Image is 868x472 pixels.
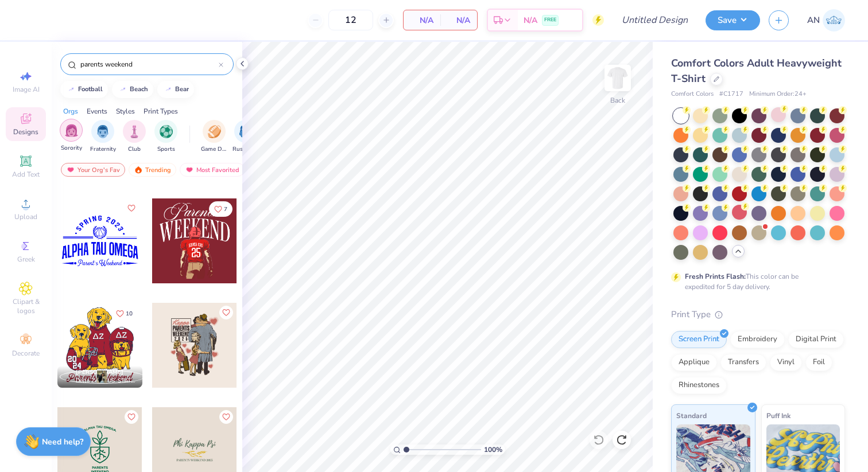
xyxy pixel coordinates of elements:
[76,377,138,385] span: Delta Zeta, [US_STATE][GEOGRAPHIC_DATA]
[770,354,802,371] div: Vinyl
[232,120,259,154] button: filter button
[157,145,175,154] span: Sports
[807,9,845,32] a: AN
[749,89,807,99] span: Minimum Order: 24 +
[201,120,227,154] div: filter for Game Day
[42,436,83,447] strong: Need help?
[125,410,138,424] button: Like
[208,125,221,138] img: Game Day Image
[12,170,40,179] span: Add Text
[79,58,219,70] input: Try "Alpha"
[219,306,233,319] button: Like
[671,377,727,394] div: Rhinestones
[134,166,143,174] img: trending.gif
[484,444,502,455] span: 100 %
[671,308,845,321] div: Print Type
[676,409,707,422] span: Standard
[224,206,227,212] span: 7
[232,145,259,154] span: Rush & Bid
[524,14,537,26] span: N/A
[154,120,177,154] div: filter for Sports
[123,120,146,154] button: filter button
[719,89,743,99] span: # C1717
[788,331,844,348] div: Digital Print
[112,81,153,98] button: beach
[766,409,790,422] span: Puff Ink
[13,85,40,94] span: Image AI
[606,67,629,89] img: Back
[78,86,103,92] div: football
[807,14,820,27] span: AN
[87,106,107,116] div: Events
[61,163,125,177] div: Your Org's Fav
[144,106,178,116] div: Print Types
[232,120,259,154] div: filter for Rush & Bid
[328,10,373,30] input: – –
[613,9,697,32] input: Untitled Design
[805,354,832,371] div: Foil
[90,120,116,154] div: filter for Fraternity
[239,125,253,138] img: Rush & Bid Image
[60,119,83,153] div: filter for Sorority
[544,16,556,24] span: FREE
[180,163,245,177] div: Most Favorited
[116,106,135,116] div: Styles
[671,331,727,348] div: Screen Print
[6,297,46,315] span: Clipart & logos
[410,14,433,26] span: N/A
[60,120,83,154] button: filter button
[130,86,148,92] div: beach
[209,201,232,217] button: Like
[671,354,717,371] div: Applique
[118,86,127,93] img: trend_line.gif
[12,349,40,358] span: Decorate
[66,166,75,174] img: most_fav.gif
[447,14,470,26] span: N/A
[61,144,82,153] span: Sorority
[128,145,141,154] span: Club
[160,125,173,138] img: Sports Image
[17,255,35,264] span: Greek
[201,120,227,154] button: filter button
[157,81,194,98] button: bear
[76,368,123,376] span: [PERSON_NAME]
[13,127,38,136] span: Designs
[154,120,177,154] button: filter button
[60,81,108,98] button: football
[123,120,146,154] div: filter for Club
[823,9,845,32] img: Ava Newman
[706,10,760,30] button: Save
[65,124,78,137] img: Sorority Image
[63,106,78,116] div: Orgs
[90,145,116,154] span: Fraternity
[129,163,176,177] div: Trending
[219,410,233,424] button: Like
[96,125,109,138] img: Fraternity Image
[185,166,194,174] img: most_fav.gif
[126,311,133,317] span: 10
[90,120,116,154] button: filter button
[610,95,625,106] div: Back
[730,331,785,348] div: Embroidery
[720,354,766,371] div: Transfers
[111,306,138,321] button: Like
[67,86,76,93] img: trend_line.gif
[671,89,714,99] span: Comfort Colors
[671,56,842,85] span: Comfort Colors Adult Heavyweight T-Shirt
[128,125,141,138] img: Club Image
[125,201,138,215] button: Like
[201,145,227,154] span: Game Day
[685,272,746,281] strong: Fresh Prints Flash:
[14,212,37,221] span: Upload
[685,271,826,292] div: This color can be expedited for 5 day delivery.
[164,86,173,93] img: trend_line.gif
[175,86,189,92] div: bear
